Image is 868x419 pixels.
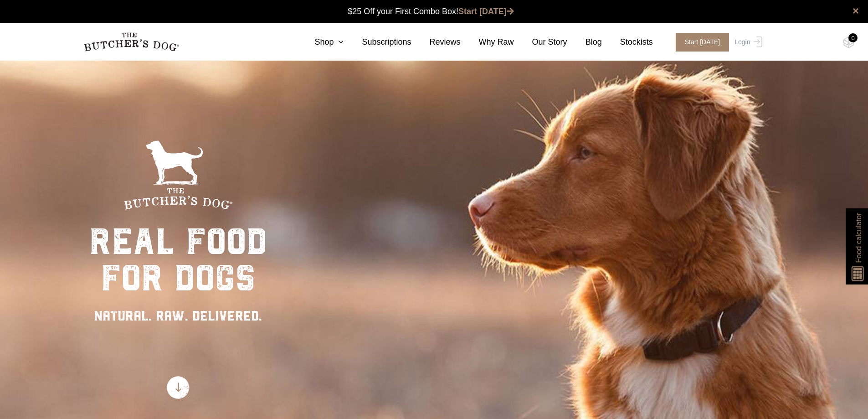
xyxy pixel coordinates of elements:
[458,7,514,16] a: Start [DATE]
[411,36,461,48] a: Reviews
[667,33,733,52] a: Start [DATE]
[732,33,762,52] a: Login
[853,213,864,263] span: Food calculator
[89,305,267,326] div: NATURAL. RAW. DELIVERED.
[296,36,344,48] a: Shop
[676,33,729,52] span: Start [DATE]
[344,36,411,48] a: Subscriptions
[89,223,267,296] div: real food for dogs
[853,5,859,16] a: close
[602,36,653,48] a: Stockists
[461,36,514,48] a: Why Raw
[848,33,858,42] div: 0
[567,36,602,48] a: Blog
[514,36,567,48] a: Our Story
[843,36,854,48] img: TBD_Cart-Empty.png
